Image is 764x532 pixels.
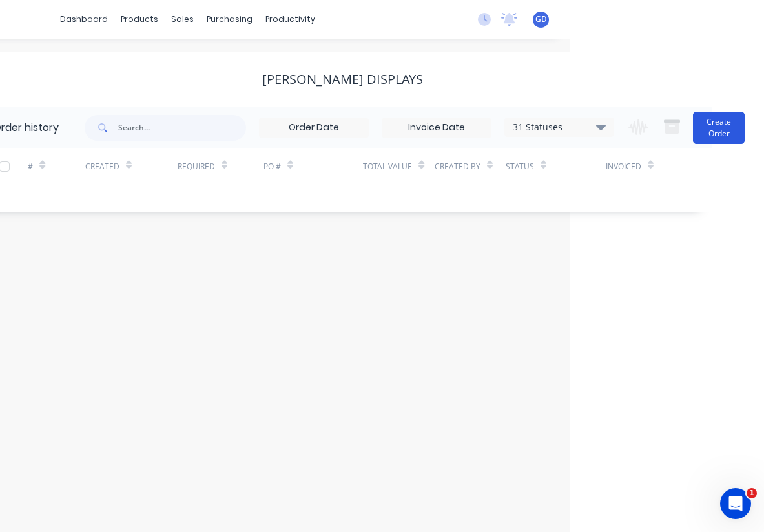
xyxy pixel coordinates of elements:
[263,161,281,172] div: PO #
[178,148,263,184] div: Required
[178,161,215,172] div: Required
[606,161,641,172] div: Invoiced
[720,488,751,519] iframe: Intercom live chat
[363,161,412,172] div: Total Value
[606,148,663,184] div: Invoiced
[54,10,114,29] a: dashboard
[363,148,434,184] div: Total Value
[85,161,119,172] div: Created
[85,148,178,184] div: Created
[262,72,423,87] div: [PERSON_NAME] Displays
[200,10,259,29] div: purchasing
[260,118,368,138] input: Order Date
[747,488,757,498] span: 1
[259,10,322,29] div: productivity
[114,10,165,29] div: products
[435,148,506,184] div: Created By
[435,161,480,172] div: Created By
[28,161,33,172] div: #
[505,120,614,134] div: 31 Statuses
[118,115,246,141] input: Search...
[693,112,745,144] button: Create Order
[535,14,547,25] span: GD
[263,148,364,184] div: PO #
[382,118,491,138] input: Invoice Date
[506,148,606,184] div: Status
[165,10,200,29] div: sales
[506,161,534,172] div: Status
[28,148,85,184] div: #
